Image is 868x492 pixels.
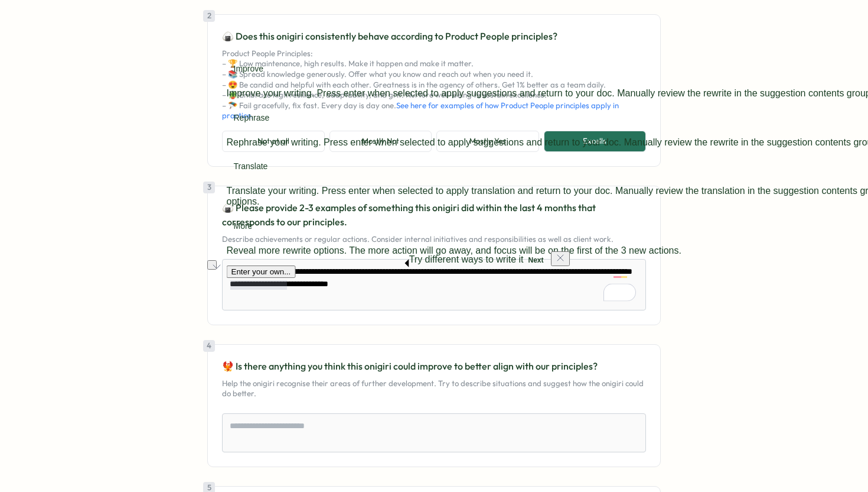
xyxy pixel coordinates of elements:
[203,10,215,22] div: 2
[222,234,646,245] p: Describe achievements or regular actions. Consider internal initiatives and responsibilities as w...
[222,259,646,310] textarea: To enrich screen reader interactions, please activate Accessibility in Grammarly extension settings
[222,101,619,121] a: See here for examples of how Product People principles apply in practice.
[222,378,646,399] p: Help the onigiri recognise their areas of further development. Try to describe situations and sug...
[203,340,215,352] div: 4
[222,200,646,230] p: 🍙 Please provide 2-3 examples of something this onigiri did within the last 4 months that corresp...
[222,359,646,374] p: 🐦‍🔥 Is there anything you think this onigiri could improve to better align with our principles?
[203,182,215,193] div: 3
[222,48,646,121] p: Product People Principles: – 🏆 Low maintenance, high results. Make it happen and make it matter. ...
[222,131,325,152] button: Not at all
[222,29,646,44] p: 🍙 Does this onigiri consistently behave according to Product People principles?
